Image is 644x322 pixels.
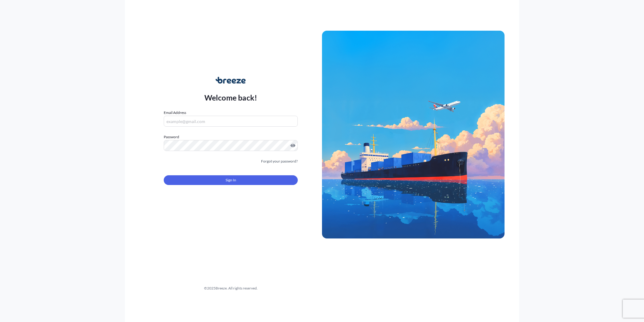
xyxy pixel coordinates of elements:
[164,175,298,185] button: Sign In
[164,134,298,140] label: Password
[290,143,295,148] button: Show password
[164,110,186,116] label: Email Address
[261,158,298,164] a: Forgot your password?
[164,116,298,127] input: example@gmail.com
[226,177,236,183] span: Sign In
[139,285,322,291] div: © 2025 Breeze. All rights reserved.
[204,93,257,102] p: Welcome back!
[322,31,505,238] img: Ship illustration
